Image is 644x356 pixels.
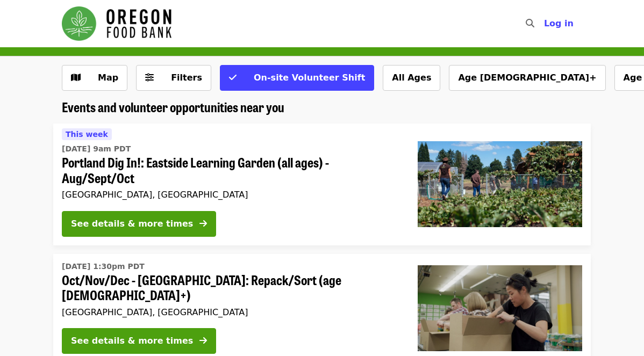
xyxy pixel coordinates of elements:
[62,272,400,303] span: Oct/Nov/Dec - [GEOGRAPHIC_DATA]: Repack/Sort (age [DEMOGRAPHIC_DATA]+)
[383,65,440,91] button: All Ages
[62,328,216,354] button: See details & more times
[71,72,81,83] i: map icon
[418,265,582,351] img: Oct/Nov/Dec - Portland: Repack/Sort (age 8+) organized by Oregon Food Bank
[136,65,211,91] button: Filters (0 selected)
[62,143,131,155] time: [DATE] 9am PDT
[254,72,365,83] span: On-site Volunteer Shift
[171,72,202,83] span: Filters
[71,217,193,230] div: See details & more times
[229,72,237,83] i: check icon
[199,219,207,229] i: arrow-right icon
[145,72,154,83] i: sliders-h icon
[62,307,400,317] div: [GEOGRAPHIC_DATA], [GEOGRAPHIC_DATA]
[71,335,193,347] div: See details & more times
[98,72,118,83] span: Map
[526,18,534,28] i: search icon
[53,123,591,245] a: See details for "Portland Dig In!: Eastside Learning Garden (all ages) - Aug/Sept/Oct"
[541,11,549,37] input: Search
[62,155,400,186] span: Portland Dig In!: Eastside Learning Garden (all ages) - Aug/Sept/Oct
[62,261,145,272] time: [DATE] 1:30pm PDT
[62,65,127,91] button: Show map view
[418,141,582,227] img: Portland Dig In!: Eastside Learning Garden (all ages) - Aug/Sept/Oct organized by Oregon Food Bank
[544,18,574,28] span: Log in
[62,211,216,237] button: See details & more times
[449,65,605,91] button: Age [DEMOGRAPHIC_DATA]+
[220,65,374,91] button: On-site Volunteer Shift
[199,336,207,346] i: arrow-right icon
[535,13,582,34] button: Log in
[62,190,400,200] div: [GEOGRAPHIC_DATA], [GEOGRAPHIC_DATA]
[62,97,284,116] span: Events and volunteer opportunities near you
[66,130,108,139] span: This week
[62,6,171,41] img: Oregon Food Bank - Home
